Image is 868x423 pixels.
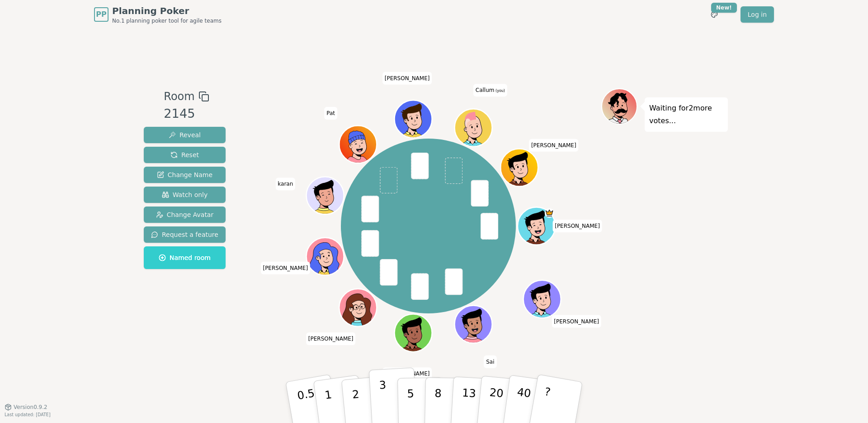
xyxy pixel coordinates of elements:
[473,84,507,96] span: Click to change your name
[260,262,310,274] span: Click to change your name
[144,246,226,269] button: Named room
[164,105,209,123] div: 2145
[159,253,211,262] span: Named room
[170,150,199,159] span: Reset
[382,367,432,380] span: Click to change your name
[275,178,295,190] span: Click to change your name
[14,404,47,411] span: Version 0.9.2
[144,207,226,223] button: Change Avatar
[544,208,554,218] span: Mohamed is the host
[156,210,214,219] span: Change Avatar
[552,220,602,232] span: Click to change your name
[706,6,722,23] button: New!
[144,147,226,163] button: Reset
[164,88,194,105] span: Room
[456,110,491,145] button: Click to change your avatar
[5,404,47,411] button: Version0.9.2
[382,72,432,85] span: Click to change your name
[151,230,218,239] span: Request a feature
[494,89,505,93] span: (you)
[162,190,208,199] span: Watch only
[529,139,579,152] span: Click to change your name
[711,3,737,13] div: New!
[5,412,51,417] span: Last updated: [DATE]
[96,9,106,20] span: PP
[741,6,774,23] a: Log in
[94,5,222,24] a: PPPlanning PokerNo.1 planning poker tool for agile teams
[112,5,222,17] span: Planning Poker
[144,167,226,183] button: Change Name
[112,17,222,24] span: No.1 planning poker tool for agile teams
[324,107,337,120] span: Click to change your name
[144,226,226,243] button: Request a feature
[157,170,212,179] span: Change Name
[552,315,601,328] span: Click to change your name
[306,332,356,345] span: Click to change your name
[144,187,226,203] button: Watch only
[484,356,496,368] span: Click to change your name
[144,127,226,143] button: Reveal
[169,130,201,139] span: Reveal
[649,102,723,127] p: Waiting for 2 more votes...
